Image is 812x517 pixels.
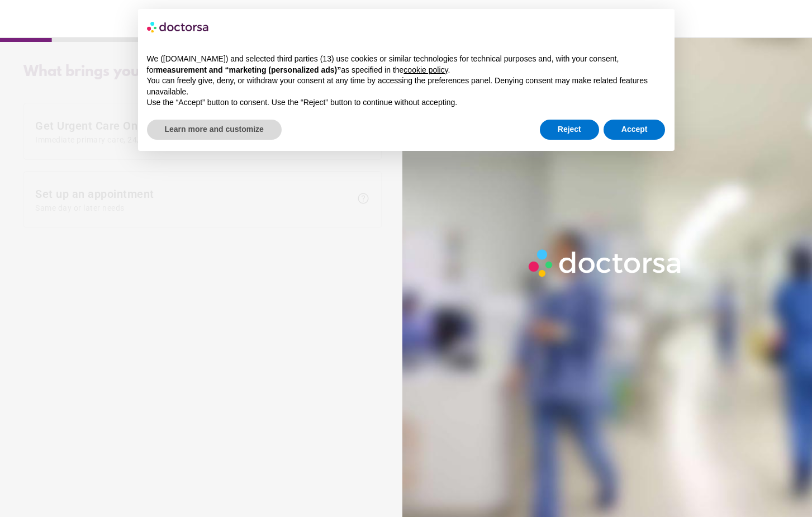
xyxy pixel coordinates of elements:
[524,245,687,281] img: Logo-Doctorsa-trans-White-partial-flat.png
[147,54,666,75] p: We ([DOMAIN_NAME]) and selected third parties (13) use cookies or similar technologies for techni...
[604,120,666,140] button: Accept
[147,18,210,36] img: logo
[35,119,351,144] span: Get Urgent Care Online
[35,135,351,144] span: Immediate primary care, 24/7
[147,75,666,97] p: You can freely give, deny, or withdraw your consent at any time by accessing the preferences pane...
[35,187,351,212] span: Set up an appointment
[147,97,666,108] p: Use the “Accept” button to consent. Use the “Reject” button to continue without accepting.
[540,120,599,140] button: Reject
[156,65,341,74] strong: measurement and “marketing (personalized ads)”
[35,203,351,212] span: Same day or later needs
[147,120,282,140] button: Learn more and customize
[403,65,448,74] a: cookie policy
[357,192,370,205] span: help
[23,64,382,80] div: What brings you in?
